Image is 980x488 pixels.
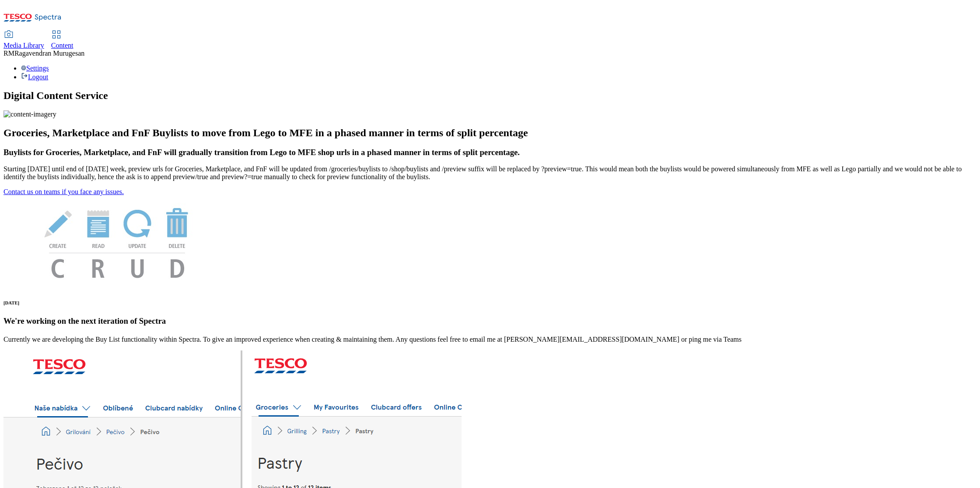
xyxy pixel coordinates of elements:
p: Starting [DATE] until end of [DATE] week, preview urls for Groceries, Marketplace, and FnF will b... [3,165,976,181]
a: Settings [21,64,49,72]
a: Content [51,31,73,50]
span: Media Library [3,42,44,49]
img: content-imagery [3,110,56,118]
h3: We're working on the next iteration of Spectra [3,316,976,326]
h1: Digital Content Service [3,90,976,102]
h2: Groceries, Marketplace and FnF Buylists to move from Lego to MFE in a phased manner in terms of s... [3,127,976,139]
a: Logout [21,73,48,81]
span: Content [51,42,73,49]
a: Media Library [3,31,44,50]
span: Ragavendran Murugesan [14,50,84,57]
img: News Image [3,196,231,287]
span: RM [3,50,14,57]
a: Contact us on teams if you face any issues. [3,188,124,195]
h6: [DATE] [3,300,976,305]
p: Currently we are developing the Buy List functionality within Spectra. To give an improved experi... [3,336,976,343]
h3: Buylists for Groceries, Marketplace, and FnF will gradually transition from Lego to MFE shop urls... [3,148,976,157]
